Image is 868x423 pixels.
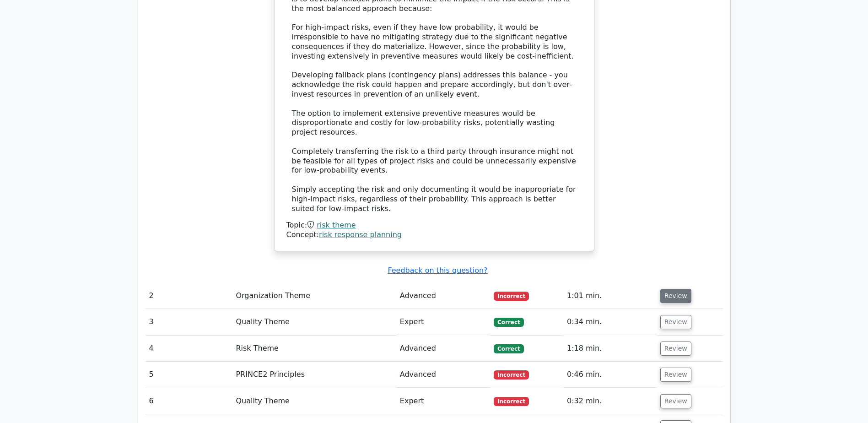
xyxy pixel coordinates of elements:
[494,397,529,406] span: Incorrect
[396,362,490,388] td: Advanced
[494,344,523,353] span: Correct
[660,342,691,356] button: Review
[563,362,657,388] td: 0:46 min.
[660,289,691,303] button: Review
[396,309,490,335] td: Expert
[146,336,232,362] td: 4
[146,388,232,414] td: 6
[319,230,402,239] a: risk response planning
[563,309,657,335] td: 0:34 min.
[563,283,657,309] td: 1:01 min.
[660,315,691,329] button: Review
[494,318,523,327] span: Correct
[396,388,490,414] td: Expert
[660,394,691,408] button: Review
[317,221,356,229] a: risk theme
[286,230,582,240] div: Concept:
[563,388,657,414] td: 0:32 min.
[232,309,396,335] td: Quality Theme
[286,221,582,230] div: Topic:
[396,283,490,309] td: Advanced
[232,362,396,388] td: PRINCE2 Principles
[494,292,529,301] span: Incorrect
[388,266,487,275] a: Feedback on this question?
[232,336,396,362] td: Risk Theme
[563,336,657,362] td: 1:18 min.
[146,362,232,388] td: 5
[146,309,232,335] td: 3
[232,283,396,309] td: Organization Theme
[494,370,529,380] span: Incorrect
[660,368,691,382] button: Review
[232,388,396,414] td: Quality Theme
[146,283,232,309] td: 2
[396,336,490,362] td: Advanced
